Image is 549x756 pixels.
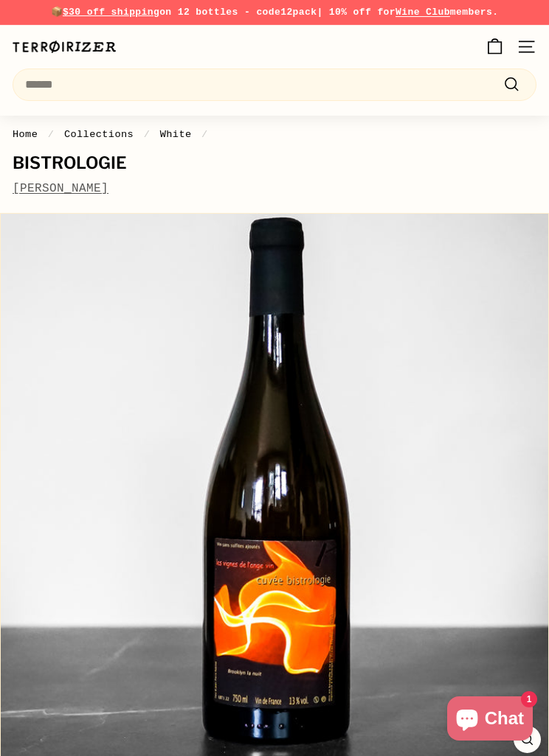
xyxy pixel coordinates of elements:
[13,129,38,140] a: Home
[13,182,108,195] a: [PERSON_NAME]
[13,154,536,172] h1: Bistrologie
[477,25,512,69] a: Cart
[160,129,192,140] a: White
[63,7,159,18] span: $30 off shipping
[396,7,450,18] a: Wine Club
[443,696,537,744] inbox-online-store-chat: Shopify online store chat
[13,127,536,143] nav: breadcrumbs
[198,129,212,140] span: /
[13,5,536,21] p: 📦 on 12 bottles - code | 10% off for members.
[280,7,317,18] strong: 12pack
[140,129,154,140] span: /
[64,129,134,140] a: Collections
[44,129,58,140] span: /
